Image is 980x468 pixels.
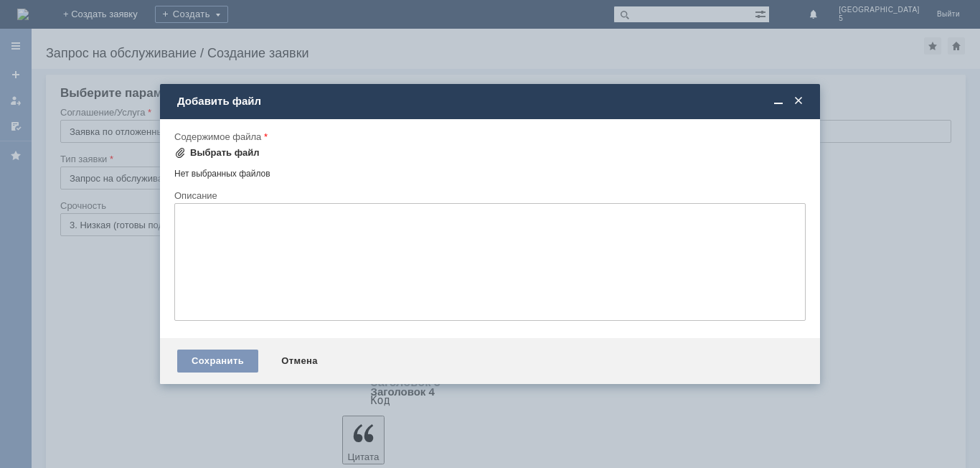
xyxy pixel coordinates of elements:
div: Содержимое файла [174,132,803,141]
div: Добавить файл [177,95,806,108]
span: Закрыть [791,95,806,108]
div: Описание [174,191,803,200]
div: [PERSON_NAME] удалить отложенные чеки [PERSON_NAME] [PERSON_NAME]. [6,6,209,29]
div: Нет выбранных файлов [174,163,806,179]
span: Свернуть (Ctrl + M) [771,95,786,108]
div: Выбрать файл [190,147,260,159]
